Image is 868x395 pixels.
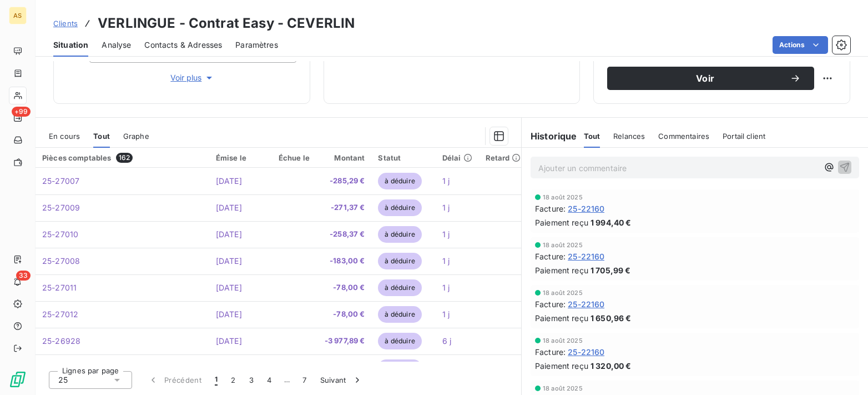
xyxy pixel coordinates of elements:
span: En cours [49,132,80,141]
span: 1 j [442,283,450,292]
span: 1 j [442,256,450,266]
span: [DATE] [216,229,242,239]
span: 25-27011 [42,283,77,292]
span: 1 320,00 € [591,360,632,372]
span: 18 août 2025 [543,337,583,344]
div: Pièces comptables [42,153,203,163]
span: +99 [12,107,31,117]
span: Facture : [535,203,566,214]
span: Clients [53,19,78,28]
span: à déduire [378,306,421,323]
button: 1 [208,368,224,392]
span: [DATE] [216,176,242,186]
button: Suivant [314,368,370,392]
h3: VERLINGUE - Contrat Easy - CEVERLIN [98,13,355,33]
span: Contacts & Adresses [144,39,222,51]
div: Retard [486,153,521,162]
span: 1 994,40 € [591,217,632,228]
button: 2 [224,368,242,392]
div: Délai [442,153,472,162]
span: [DATE] [216,256,242,266]
span: 162 [116,153,133,163]
div: Statut [378,153,428,162]
span: à déduire [378,253,421,269]
span: Relances [613,132,645,141]
span: Commentaires [658,132,709,141]
span: Paramètres [235,39,278,51]
span: Facture : [535,298,566,310]
span: Graphe [123,132,149,141]
span: 25-27008 [42,256,80,266]
button: 4 [260,368,278,392]
span: Portail client [723,132,765,141]
button: Voir [607,67,814,90]
span: -183,00 € [323,256,365,267]
span: 1 j [442,203,450,212]
span: Facture : [535,346,566,358]
button: Voir plus [89,72,296,84]
div: Montant [323,153,365,162]
span: 18 août 2025 [543,194,583,201]
span: [DATE] [216,203,242,212]
span: à déduire [378,173,421,189]
div: Émise le [216,153,265,162]
h6: Historique [522,129,577,143]
span: 25-27010 [42,229,78,239]
span: Paiement reçu [535,312,588,324]
span: à déduire [378,279,421,296]
span: Paiement reçu [535,360,588,372]
span: 25-22160 [568,251,604,262]
span: Voir plus [170,72,215,83]
span: -258,37 € [323,229,365,240]
button: 3 [243,368,260,392]
span: Paiement reçu [535,264,588,276]
span: 25-27009 [42,203,80,212]
span: -78,00 € [323,309,365,320]
span: [DATE] [216,309,242,319]
span: 25-22160 [568,203,604,214]
span: [DATE] [216,336,242,346]
button: 7 [296,368,313,392]
span: 1 650,96 € [591,312,632,324]
span: Paiement reçu [535,217,588,228]
img: Logo LeanPay [9,371,27,388]
span: -78,00 € [323,282,365,293]
span: Situation [53,39,88,51]
span: 1 705,99 € [591,264,631,276]
button: Actions [773,36,828,54]
span: 25-27012 [42,309,78,319]
span: -271,37 € [323,202,365,213]
span: 25-22160 [568,346,604,358]
span: 18 août 2025 [543,289,583,296]
span: à déduire [378,333,421,349]
span: 18 août 2025 [543,242,583,248]
span: à déduire [378,359,421,376]
span: … [278,371,296,389]
span: 1 [215,374,218,386]
span: 1 j [442,229,450,239]
span: à déduire [378,226,421,243]
span: 25-27007 [42,176,79,186]
span: à déduire [378,199,421,216]
button: Précédent [141,368,208,392]
span: 25-26928 [42,336,80,346]
span: -3 977,89 € [323,336,365,347]
span: 1 j [442,176,450,186]
span: Analyse [102,39,131,51]
span: [DATE] [216,283,242,292]
span: Tout [584,132,600,141]
a: Clients [53,18,78,29]
span: Tout [93,132,110,141]
iframe: Intercom live chat [830,357,857,384]
span: Voir [620,74,790,83]
span: 33 [16,271,31,281]
span: 6 j [442,336,451,346]
div: AS [9,7,27,24]
span: Facture : [535,251,566,262]
span: 25 [58,374,68,386]
span: 25-22160 [568,298,604,310]
div: Échue le [279,153,310,162]
span: -285,29 € [323,176,365,187]
span: 18 août 2025 [543,385,583,392]
span: 1 j [442,309,450,319]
